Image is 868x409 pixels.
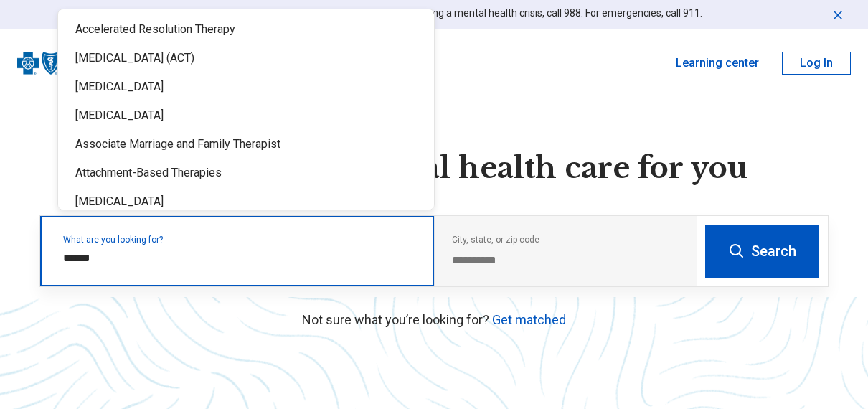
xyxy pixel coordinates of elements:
button: Log In [782,52,851,75]
div: Attachment-Based Therapies [58,159,434,187]
div: Associate Marriage and Family Therapist [58,130,434,159]
div: [MEDICAL_DATA] [58,187,434,216]
div: Accelerated Resolution Therapy [58,15,434,44]
button: Dismiss [831,6,845,23]
div: [MEDICAL_DATA] [58,101,434,130]
p: If you are at risk of harming yourself or others, or experiencing a mental health crisis, call 98... [164,6,702,21]
div: [MEDICAL_DATA] [58,72,434,101]
img: Blue Cross Blue Shield Kansas [17,46,149,80]
button: Search [705,225,819,278]
a: Learning center [676,55,759,72]
div: Suggestions [58,9,434,260]
div: [MEDICAL_DATA] (ACT) [58,44,434,72]
h1: Find the right mental health care for you [39,149,829,187]
a: Get matched [492,312,566,327]
label: What are you looking for? [63,235,417,244]
p: Not sure what you’re looking for? [39,310,829,329]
